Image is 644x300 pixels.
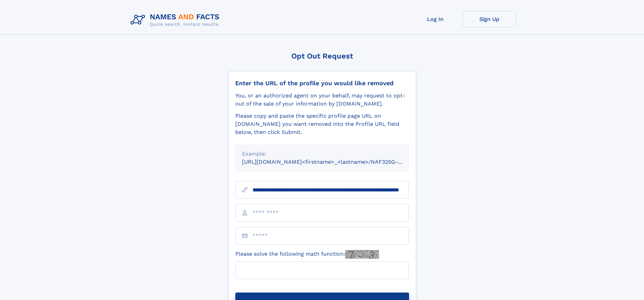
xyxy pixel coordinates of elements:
div: Example: [242,150,402,158]
small: [URL][DOMAIN_NAME]<firstname>_<lastname>/NAF325G-xxxxxxxx [242,159,422,165]
label: Please solve the following math function: [235,250,379,259]
a: Sign Up [462,11,517,27]
div: Enter the URL of the profile you would like removed [235,79,409,87]
img: Logo Names and Facts [128,11,225,29]
div: Please copy and paste the specific profile page URL on [DOMAIN_NAME] you want removed into the Pr... [235,112,409,136]
div: Opt Out Request [228,52,416,60]
div: You, or an authorized agent on your behalf, may request to opt-out of the sale of your informatio... [235,92,409,108]
a: Log In [408,11,462,27]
